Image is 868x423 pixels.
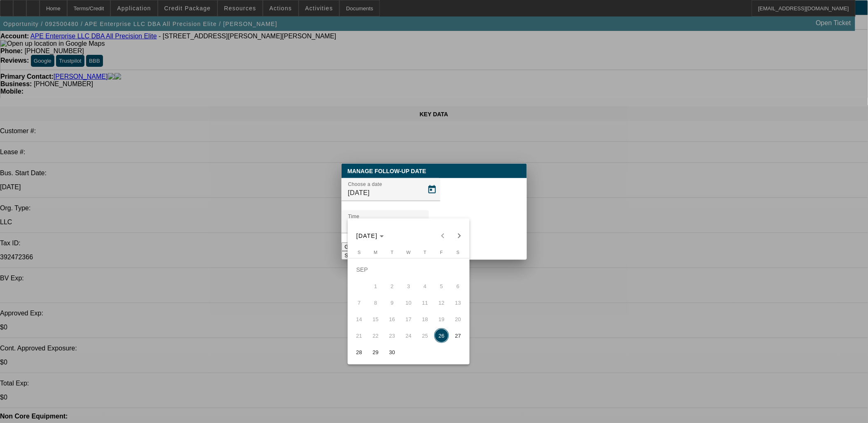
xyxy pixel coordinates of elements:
span: 4 [418,279,433,294]
span: 8 [368,295,383,310]
span: 7 [352,295,367,310]
button: September 2, 2025 [384,278,400,294]
button: September 9, 2025 [384,294,400,311]
button: September 12, 2025 [433,294,450,311]
span: 22 [368,328,383,343]
span: 16 [385,312,400,327]
span: 30 [385,345,400,360]
button: September 24, 2025 [400,327,417,344]
button: September 26, 2025 [433,327,450,344]
button: September 27, 2025 [450,327,466,344]
button: Choose month and year [353,228,387,243]
button: September 14, 2025 [351,311,367,327]
td: SEP [351,261,466,278]
button: September 15, 2025 [367,311,384,327]
span: 15 [368,312,383,327]
span: 20 [451,312,466,327]
span: T [391,250,394,255]
span: 17 [401,312,416,327]
button: September 28, 2025 [351,344,367,360]
span: 25 [418,328,433,343]
span: 26 [434,328,449,343]
span: 12 [434,295,449,310]
span: [DATE] [356,233,378,239]
span: 2 [385,279,400,294]
button: September 20, 2025 [450,311,466,327]
button: September 3, 2025 [400,278,417,294]
span: M [374,250,377,255]
span: 27 [451,328,466,343]
span: 29 [368,345,383,360]
span: W [407,250,411,255]
button: September 23, 2025 [384,327,400,344]
span: 21 [352,328,367,343]
button: September 30, 2025 [384,344,400,360]
span: 1 [368,279,383,294]
span: 5 [434,279,449,294]
span: 18 [418,312,433,327]
button: September 1, 2025 [367,278,384,294]
button: September 7, 2025 [351,294,367,311]
span: 28 [352,345,367,360]
button: September 16, 2025 [384,311,400,327]
span: 10 [401,295,416,310]
button: September 25, 2025 [417,327,433,344]
button: September 8, 2025 [367,294,384,311]
span: 23 [385,328,400,343]
span: S [456,250,459,255]
button: September 11, 2025 [417,294,433,311]
button: September 4, 2025 [417,278,433,294]
span: 24 [401,328,416,343]
button: September 19, 2025 [433,311,450,327]
button: September 18, 2025 [417,311,433,327]
button: September 10, 2025 [400,294,417,311]
span: S [358,250,360,255]
span: 19 [434,312,449,327]
span: 6 [451,279,466,294]
span: 3 [401,279,416,294]
button: September 17, 2025 [400,311,417,327]
button: September 22, 2025 [367,327,384,344]
span: T [424,250,427,255]
span: 14 [352,312,367,327]
button: Next month [451,228,468,244]
button: September 21, 2025 [351,327,367,344]
span: 11 [418,295,433,310]
span: 9 [385,295,400,310]
button: September 13, 2025 [450,294,466,311]
button: September 29, 2025 [367,344,384,360]
button: September 5, 2025 [433,278,450,294]
span: 13 [451,295,466,310]
button: September 6, 2025 [450,278,466,294]
span: F [440,250,443,255]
